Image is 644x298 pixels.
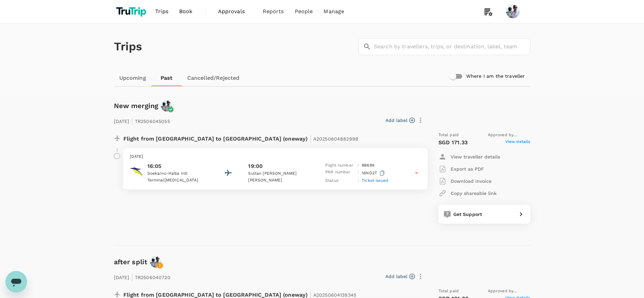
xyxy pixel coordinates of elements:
p: [DATE] TR2506045055 [114,114,170,126]
span: Ticket issued [362,178,388,183]
h1: Trips [114,23,142,70]
span: Total paid [438,288,459,295]
h6: after split [114,256,148,267]
img: TruTrip logo [114,4,150,19]
p: View traveller details [451,153,500,160]
span: | [131,272,133,282]
span: | [131,116,133,126]
p: 16ND2T [362,169,386,177]
a: Cancelled/Rejected [182,70,245,86]
p: Copy shareable link [451,190,497,197]
button: View traveller details [438,151,500,163]
p: Sultan [PERSON_NAME] [PERSON_NAME] [248,170,309,184]
button: Add label [385,273,415,280]
p: Export as PDF [451,166,484,172]
span: Approved by [488,132,530,139]
p: : [358,169,359,177]
p: [DATE] [130,153,421,160]
span: A20250604882998 [313,136,358,142]
p: Flight number [325,162,355,169]
span: People [295,7,313,16]
button: Download invoice [438,175,492,187]
p: 16:05 [147,162,208,170]
span: | [310,134,312,143]
p: Download invoice [451,178,492,184]
p: 8B 699 [362,162,374,169]
img: Sani Gouw [506,5,520,18]
p: 19:00 [248,162,263,170]
iframe: Button to launch messaging window [5,271,27,293]
p: SGD 171.33 [438,139,468,147]
p: Status [325,177,355,184]
a: Past [151,70,182,86]
span: View details [505,139,530,147]
button: Add label [385,117,415,124]
p: : [358,162,359,169]
p: : [358,177,359,184]
button: Copy shareable link [438,187,497,199]
img: avatar-6695f0dd85a4d.png [150,256,161,268]
input: Search by travellers, trips, or destination, label, team [374,38,530,55]
p: Terminal [MEDICAL_DATA] [147,177,208,184]
span: A20250604139345 [313,292,356,298]
span: Trips [155,7,168,16]
img: TransNusa [130,166,143,179]
button: Export as PDF [438,163,484,175]
p: Flight from [GEOGRAPHIC_DATA] to [GEOGRAPHIC_DATA] (oneway) [123,132,359,144]
h6: Where I am the traveller [466,73,525,80]
img: avatar-6695f0dd85a4d.png [161,100,172,111]
a: Upcoming [114,70,151,86]
p: [DATE] TR2506040720 [114,270,170,282]
span: Reports [263,7,284,16]
span: Approved by [488,288,530,295]
p: PNR number [325,169,355,177]
span: Get Support [453,212,482,217]
span: Total paid [438,132,459,139]
h6: New merging [114,100,159,111]
span: Approvals [218,7,252,16]
p: Soekarno-Hatta Intl [147,170,208,177]
span: Manage [324,7,344,16]
span: Book [179,7,193,16]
